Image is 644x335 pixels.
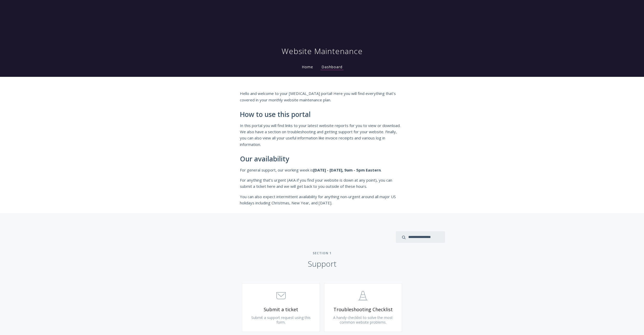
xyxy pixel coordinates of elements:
h2: Our availability [240,155,404,163]
h1: Website Maintenance [282,46,363,56]
span: Submit a support request using this form. [251,315,311,325]
strong: [DATE] - [DATE], 9am - 5pm Eastern [313,167,381,173]
span: Troubleshooting Checklist [332,307,394,312]
h2: How to use this portal [240,111,404,118]
p: In this portal you will find links to your latest website reports for you to view or download. We... [240,122,404,148]
p: For anything that's urgent (AKA if you find your website is down at any point), you can submit a ... [240,177,404,190]
p: Hello and welcome to your [MEDICAL_DATA] portal! Here you will find everything that's covered in ... [240,90,404,103]
a: Submit a ticket Submit a support request using this form. [242,283,320,332]
a: Dashboard [320,64,344,70]
p: For general support, our working week is . [240,167,404,173]
input: search input [396,231,445,243]
span: A handy checklist to solve the most common website problems. [333,315,393,325]
a: Troubleshooting Checklist A handy checklist to solve the most common website problems. [324,283,402,332]
span: Submit a ticket [250,307,312,312]
a: Home [301,64,314,69]
p: You can also expect intermittent availability for anything non-urgent around all major US holiday... [240,193,404,206]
